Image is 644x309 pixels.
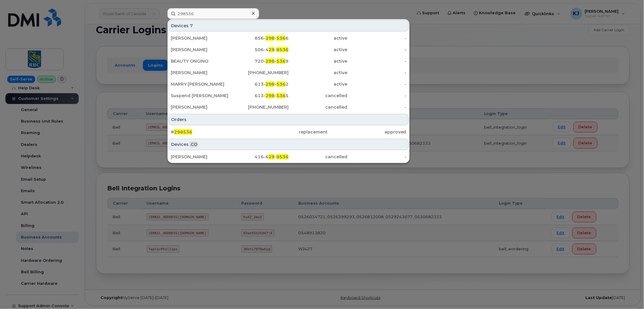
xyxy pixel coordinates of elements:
a: [PERSON_NAME]506-429-8536active- [168,44,409,55]
div: 506-4 - [230,47,289,53]
div: BEAUTY ONGINO [171,58,230,64]
div: [PERSON_NAME] [171,70,230,76]
div: Devices [168,139,409,150]
a: MARRY [PERSON_NAME]613-298-5362active- [168,79,409,90]
span: 7 [190,23,193,29]
a: [PERSON_NAME]416-629-8536cancelled- [168,151,409,162]
div: [PERSON_NAME] [171,154,230,160]
a: #298536replacementapproved [168,127,409,137]
span: 29 [269,154,275,159]
a: [PERSON_NAME][PHONE_NUMBER]cancelled- [168,102,409,113]
div: - [348,58,407,64]
span: 536 [276,58,286,64]
div: 856- - 6 [230,35,289,41]
div: 613- - 2 [230,81,289,87]
div: active [289,70,348,76]
div: [PHONE_NUMBER] [230,104,289,110]
div: [PHONE_NUMBER] [230,70,289,76]
div: MARRY [PERSON_NAME] [171,81,230,87]
input: Find something... [167,8,259,19]
div: active [289,35,348,41]
div: approved [328,129,406,135]
span: 29 [269,47,275,52]
div: Orders [168,114,409,125]
div: cancelled [289,93,348,99]
a: Suspend [PERSON_NAME]613-298-5365cancelled- [168,90,409,101]
div: 416-6 - [230,154,289,160]
div: - [348,93,407,99]
div: Devices [168,20,409,31]
div: - [348,81,407,87]
div: - [348,154,407,160]
div: cancelled [289,104,348,110]
a: BEAUTY ONGINO720-298-5369active- [168,56,409,67]
div: Suspend [PERSON_NAME] [171,93,230,99]
div: replacement [249,129,328,135]
div: [PERSON_NAME] [171,47,230,53]
span: .CO [190,141,197,147]
div: active [289,58,348,64]
span: 298 [266,35,275,41]
a: [PERSON_NAME][PHONE_NUMBER]active- [168,67,409,78]
div: active [289,47,348,53]
a: [PERSON_NAME]856-298-5366active- [168,33,409,44]
span: 298 [266,93,275,98]
div: [PERSON_NAME] [171,104,230,110]
div: 720- - 9 [230,58,289,64]
span: 298 [266,58,275,64]
div: 613- - 5 [230,93,289,99]
div: - [348,104,407,110]
div: [PERSON_NAME] [171,35,230,41]
span: 536 [276,35,286,41]
div: active [289,81,348,87]
span: 536 [276,81,286,87]
span: 536 [276,93,286,98]
div: # [171,129,249,135]
div: cancelled [289,154,348,160]
span: 8536 [276,154,289,159]
div: - [348,35,407,41]
span: 298 [266,81,275,87]
span: 298536 [174,129,192,135]
div: - [348,70,407,76]
span: 8536 [276,47,289,52]
div: - [348,47,407,53]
